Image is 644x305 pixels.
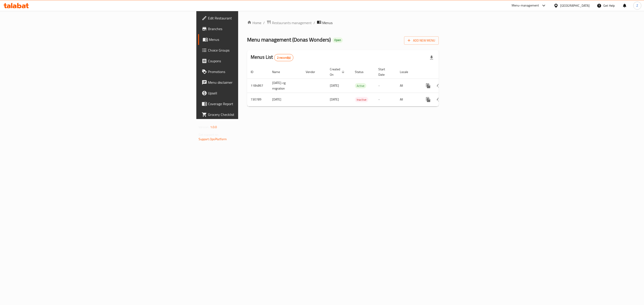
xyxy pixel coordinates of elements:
[208,26,300,31] span: Branches
[560,3,590,8] div: [GEOGRAPHIC_DATA]
[208,69,300,74] span: Promotions
[423,94,434,105] button: more
[208,48,300,53] span: Choice Groups
[274,56,293,60] span: 2 record(s)
[400,69,414,75] span: Locale
[198,77,304,88] a: Menu disclaimer
[375,93,396,106] td: -
[208,90,300,96] span: Upsell
[208,58,300,64] span: Coupons
[208,112,300,117] span: Grocery Checklist
[408,38,435,43] span: Add New Menu
[199,136,227,142] a: Support.OpsPlatform
[199,132,219,138] span: Get support on:
[198,13,304,23] a: Edit Restaurant
[636,3,638,8] span: Z
[198,34,304,45] a: Menus
[330,96,339,102] span: [DATE]
[333,38,343,42] span: Open
[198,98,304,109] a: Coverage Report
[355,69,369,75] span: Status
[330,83,339,88] span: [DATE]
[378,67,391,77] span: Start Date
[322,20,333,25] span: Menus
[434,80,444,91] button: Change Status
[404,36,439,45] button: Add New Menu
[314,20,315,25] li: /
[423,80,434,91] button: more
[355,83,366,88] span: Active
[199,124,210,130] span: Version:
[274,54,294,61] div: Total records count
[426,52,437,63] div: Export file
[396,79,419,93] td: All
[247,20,439,26] nav: breadcrumb
[198,56,304,66] a: Coupons
[251,69,259,75] span: ID
[210,124,217,130] span: 1.0.0
[198,23,304,34] a: Branches
[208,15,300,21] span: Edit Restaurant
[306,69,321,75] span: Vendor
[434,94,444,105] button: Change Status
[208,80,300,85] span: Menu disclaimer
[198,45,304,56] a: Choice Groups
[208,101,300,107] span: Coverage Report
[198,109,304,120] a: Grocery Checklist
[198,88,304,98] a: Upsell
[333,38,343,43] div: Open
[375,79,396,93] td: -
[419,65,469,79] th: Actions
[247,65,469,107] table: enhanced table
[396,93,419,106] td: All
[198,66,304,77] a: Promotions
[355,97,368,102] span: Inactive
[330,67,346,77] span: Created On
[512,3,539,8] div: Menu-management
[272,69,286,75] span: Name
[251,54,293,61] h2: Menus List
[209,37,300,42] span: Menus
